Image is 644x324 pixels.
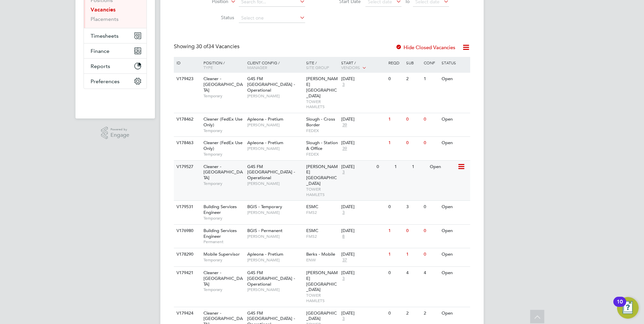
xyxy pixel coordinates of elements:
span: FMS2 [306,210,338,215]
span: Cleaner (FedEx Use Only) [203,140,243,151]
span: 30 of [196,43,208,50]
span: Reports [91,63,110,69]
span: G4S FM [GEOGRAPHIC_DATA] - Operational [247,164,295,181]
div: 2 [405,73,422,85]
div: 0 [422,248,440,261]
span: TOWER HAMLETS [306,293,338,303]
div: [DATE] [341,270,385,276]
span: Vendors [341,65,360,70]
div: 3 [405,201,422,213]
span: [PERSON_NAME][GEOGRAPHIC_DATA] [306,270,338,293]
div: V176980 [175,225,198,237]
span: Finance [91,48,109,54]
div: Open [440,248,469,261]
span: Powered by [110,127,129,132]
div: 0 [405,225,422,237]
div: [DATE] [341,164,373,170]
div: Open [440,73,469,85]
div: [DATE] [341,117,385,122]
span: Mobile Supervisor [203,251,240,257]
span: [PERSON_NAME] [247,146,303,151]
div: Open [440,201,469,213]
button: Timesheets [84,28,147,43]
div: 0 [405,137,422,149]
div: 0 [387,267,404,279]
label: Status [195,14,234,21]
span: Apleona - Pretium [247,140,283,145]
span: FEDEX [306,152,338,157]
div: 2 [405,307,422,320]
div: Status [440,57,469,68]
span: [PERSON_NAME] [247,287,303,292]
div: 1 [410,161,428,173]
span: 3 [341,82,346,88]
div: 1 [405,248,422,261]
span: ESMC [306,228,318,233]
div: 4 [405,267,422,279]
span: Type [203,65,213,70]
div: [DATE] [341,311,385,316]
span: Slough - Cross Border [306,116,335,128]
a: Placements [91,16,119,22]
div: Conf [422,57,440,68]
span: 39 [341,146,348,152]
span: Temporary [203,216,244,221]
div: 0 [422,113,440,126]
span: Temporary [203,152,244,157]
span: BGIS - Temporary [247,204,282,209]
span: TOWER HAMLETS [306,187,338,197]
div: Site / [304,57,340,73]
span: 3 [341,316,346,322]
div: 1 [387,113,404,126]
img: fastbook-logo-retina.png [84,96,147,106]
span: Apleona - Pretium [247,251,283,257]
div: Open [428,161,457,173]
span: [PERSON_NAME][GEOGRAPHIC_DATA] [306,164,338,187]
span: Temporary [203,257,244,263]
span: 3 [341,210,346,216]
span: Temporary [203,128,244,133]
span: 3 [341,276,346,282]
div: V178290 [175,248,198,261]
div: Showing [174,43,241,50]
span: 8 [341,234,346,239]
div: Position / [198,57,246,73]
div: 1 [387,248,404,261]
button: Reports [84,59,147,73]
span: FEDEX [306,128,338,133]
span: [PERSON_NAME] [247,122,303,128]
span: Building Services Engineer [203,204,237,215]
div: V179421 [175,267,198,279]
span: ESMC [306,204,318,209]
span: [GEOGRAPHIC_DATA] [306,310,337,322]
button: Open Resource Center, 10 new notifications [617,297,639,319]
div: 0 [422,201,440,213]
a: Go to home page [84,96,147,106]
label: Hide Closed Vacancies [395,44,455,51]
a: Powered byEngage [101,127,130,139]
span: FMS2 [306,234,338,239]
span: [PERSON_NAME] [247,181,303,186]
span: [PERSON_NAME] [247,257,303,263]
span: 39 [341,122,348,128]
div: V179527 [175,161,198,173]
span: Cleaner (FedEx Use Only) [203,116,243,128]
div: 10 [617,302,623,311]
div: 0 [375,161,392,173]
div: Open [440,267,469,279]
div: 1 [393,161,410,173]
div: 0 [422,225,440,237]
div: V178463 [175,137,198,149]
span: G4S FM [GEOGRAPHIC_DATA] - Operational [247,76,295,93]
button: Preferences [84,74,147,89]
span: BGIS - Permanent [247,228,283,233]
div: Client Config / [246,57,304,73]
div: 1 [387,137,404,149]
span: [PERSON_NAME][GEOGRAPHIC_DATA] [306,76,338,99]
div: 0 [387,201,404,213]
span: Site Group [306,65,329,70]
button: Finance [84,43,147,58]
div: [DATE] [341,76,385,82]
div: 0 [422,137,440,149]
div: 4 [422,267,440,279]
